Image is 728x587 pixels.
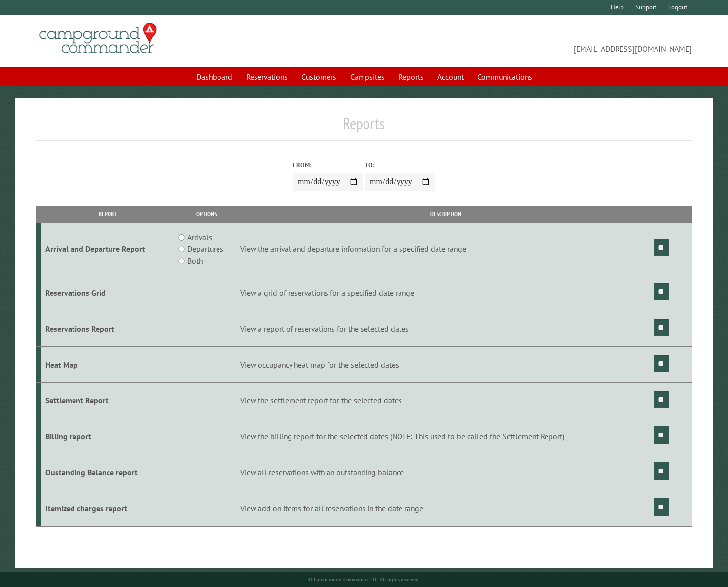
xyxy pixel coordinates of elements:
a: Communications [472,68,538,86]
td: View a grid of reservations for a specified date range [239,275,652,311]
label: Departures [187,243,223,255]
a: Dashboard [190,68,238,86]
td: View the billing report for the selected dates (NOTE: This used to be called the Settlement Report) [239,418,652,454]
a: Reports [393,68,430,86]
td: Heat Map [41,346,174,382]
td: Oustanding Balance report [41,454,174,490]
td: Settlement Report [41,382,174,418]
label: Arrivals [187,231,212,243]
td: View the arrival and departure information for a specified date range [239,223,652,275]
td: View a report of reservations for the selected dates [239,311,652,346]
img: Campground Commander [36,19,160,58]
th: Report [41,206,174,223]
label: To: [365,160,435,170]
small: © Campground Commander LLC. All rights reserved. [308,576,420,583]
th: Options [174,206,239,223]
td: Reservations Report [41,311,174,346]
h1: Reports [36,114,692,141]
td: View the settlement report for the selected dates [239,382,652,418]
a: Campsites [344,68,391,86]
td: View add on items for all reservations in the date range [239,490,652,526]
td: View all reservations with an outstanding balance [239,454,652,490]
td: Itemized charges report [41,490,174,526]
td: Arrival and Departure Report [41,223,174,275]
label: From: [293,160,363,170]
td: Billing report [41,418,174,454]
a: Reservations [240,68,293,86]
th: Description [239,206,652,223]
td: View occupancy heat map for the selected dates [239,346,652,382]
label: Both [187,255,203,267]
a: Customers [295,68,342,86]
a: Account [432,68,470,86]
span: [EMAIL_ADDRESS][DOMAIN_NAME] [364,27,692,55]
td: Reservations Grid [41,275,174,311]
